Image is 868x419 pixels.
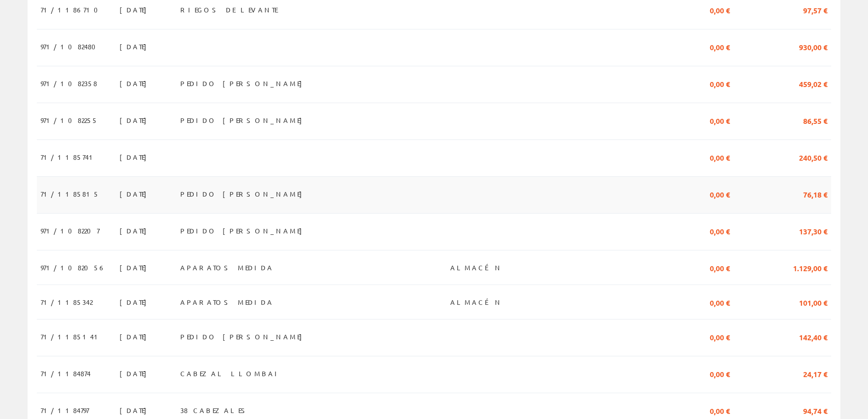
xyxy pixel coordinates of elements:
[40,116,98,124] font: 971/1082255
[803,406,828,416] font: 94,74 €
[40,190,99,198] font: 71/1185815
[803,190,828,199] font: 76,18 €
[710,227,730,236] font: 0,00 €
[40,227,99,235] font: 971/1082207
[120,190,151,198] font: [DATE]
[120,369,151,378] font: [DATE]
[120,263,151,272] font: [DATE]
[180,332,307,341] font: PEDIDO [PERSON_NAME]
[180,79,307,87] font: PEDIDO [PERSON_NAME]
[710,332,730,342] font: 0,00 €
[803,6,828,15] font: 97,57 €
[120,298,151,306] font: [DATE]
[710,6,730,15] font: 0,00 €
[710,42,730,52] font: 0,00 €
[710,116,730,126] font: 0,00 €
[120,42,151,51] font: [DATE]
[710,298,730,308] font: 0,00 €
[120,227,151,235] font: [DATE]
[120,332,151,341] font: [DATE]
[710,153,730,163] font: 0,00 €
[799,227,828,236] font: 137,30 €
[40,153,97,161] font: 71/1185741
[120,153,151,161] font: [DATE]
[180,190,307,198] font: PEDIDO [PERSON_NAME]
[40,263,106,272] font: 971/1082056
[120,79,151,87] font: [DATE]
[799,42,828,52] font: 930,00 €
[40,298,92,306] font: 71/1185342
[180,6,277,14] font: RIEGOS DE LEVANTE
[710,369,730,379] font: 0,00 €
[799,298,828,308] font: 101,00 €
[40,406,89,414] font: 71/1184797
[120,116,151,124] font: [DATE]
[799,79,828,89] font: 459,02 €
[40,42,101,51] font: 971/1082480
[180,298,274,306] font: APARATOS MEDIDA
[40,332,102,341] font: 71/1185141
[803,369,828,379] font: 24,17 €
[803,116,828,126] font: 86,55 €
[180,227,307,235] font: PEDIDO [PERSON_NAME]
[120,406,151,414] font: [DATE]
[710,406,730,416] font: 0,00 €
[793,263,828,273] font: 1.129,00 €
[180,369,281,378] font: CABEZAL LLOMBAI
[710,79,730,89] font: 0,00 €
[180,406,249,414] font: 38 CABEZALES
[450,263,502,272] font: ALMACÉN
[710,190,730,199] font: 0,00 €
[710,263,730,273] font: 0,00 €
[180,116,307,124] font: PEDIDO [PERSON_NAME]
[40,79,97,87] font: 971/1082358
[450,298,502,306] font: ALMACÉN
[120,6,151,14] font: [DATE]
[799,153,828,163] font: 240,50 €
[40,6,103,14] font: 71/1186710
[799,332,828,342] font: 142,40 €
[40,369,91,378] font: 71/1184874
[180,263,274,272] font: APARATOS MEDIDA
